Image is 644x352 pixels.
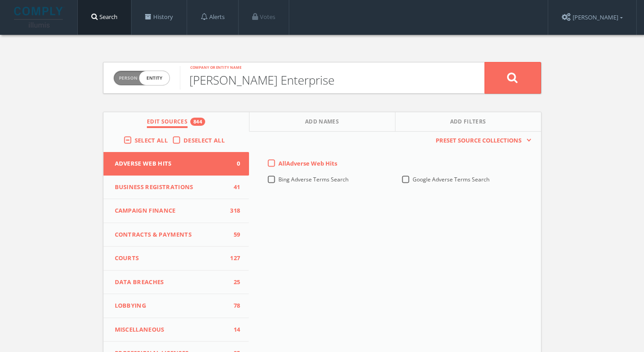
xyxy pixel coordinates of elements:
[115,254,227,263] span: Courts
[226,206,240,215] span: 318
[103,294,249,318] button: Lobbying78
[115,159,227,168] span: Adverse Web Hits
[226,183,240,192] span: 41
[431,136,526,145] span: Preset Source Collections
[226,254,240,263] span: 127
[115,301,227,310] span: Lobbying
[413,176,489,183] span: Google Adverse Terms Search
[103,176,249,200] button: Business Registrations41
[115,206,227,215] span: Campaign Finance
[226,301,240,310] span: 78
[226,325,240,334] span: 14
[305,118,339,128] span: Add Names
[115,278,227,287] span: Data Breaches
[115,325,227,334] span: Miscellaneous
[115,183,227,192] span: Business Registrations
[103,271,249,295] button: Data Breaches25
[278,176,348,183] span: Bing Adverse Terms Search
[103,247,249,271] button: Courts127
[139,71,169,85] span: entity
[103,223,249,247] button: Contracts & Payments59
[103,112,249,132] button: Edit Sources844
[249,112,395,132] button: Add Names
[395,112,541,132] button: Add Filters
[226,278,240,287] span: 25
[147,118,188,128] span: Edit Sources
[103,318,249,342] button: Miscellaneous14
[190,118,205,126] div: 844
[103,199,249,223] button: Campaign Finance318
[278,159,337,167] span: All Adverse Web Hits
[119,75,137,81] span: Person
[226,230,240,239] span: 59
[115,230,227,239] span: Contracts & Payments
[135,136,168,144] span: Select All
[450,118,486,128] span: Add Filters
[431,136,531,145] button: Preset Source Collections
[14,7,65,28] img: illumis
[103,152,249,176] button: Adverse Web Hits0
[226,159,240,168] span: 0
[183,136,225,144] span: Deselect All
